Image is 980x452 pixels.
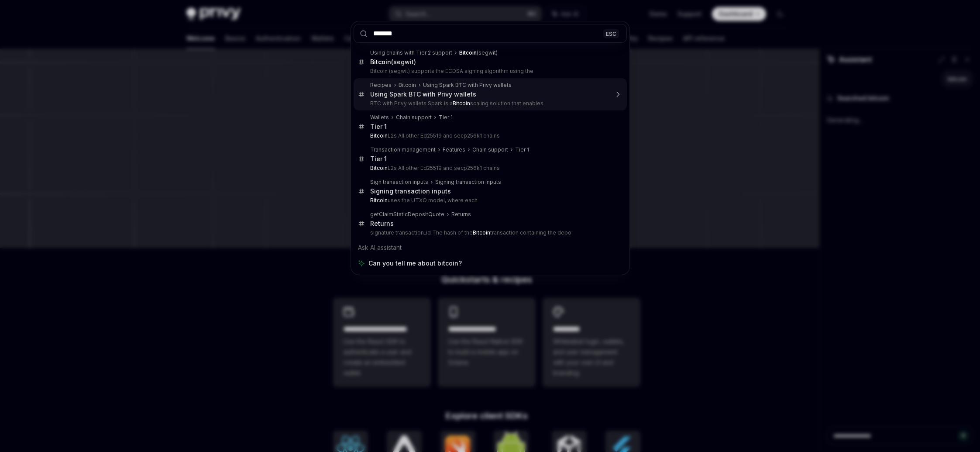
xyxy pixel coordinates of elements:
[435,179,501,186] div: Signing transaction inputs
[453,100,470,107] b: Bitcoin
[370,211,444,218] div: getClaimStaticDepositQuote
[370,179,428,186] div: Sign transaction inputs
[370,197,609,204] p: uses the UTXO model, where each
[370,146,436,153] div: Transaction management
[459,49,498,56] div: (segwit)
[423,82,512,89] div: Using Spark BTC with Privy wallets
[473,229,490,236] b: Bitcoin
[459,49,477,56] b: Bitcoin
[396,114,432,121] div: Chain support
[439,114,453,121] div: Tier 1
[515,146,529,153] div: Tier 1
[399,82,416,89] div: Bitcoin
[370,58,416,66] div: (segwit)
[354,240,627,255] div: Ask AI assistant
[370,100,609,107] p: BTC with Privy wallets Spark is a scaling solution that enables
[472,146,508,153] div: Chain support
[370,114,389,121] div: Wallets
[370,123,387,131] div: Tier 1
[370,155,387,163] div: Tier 1
[370,132,388,139] b: Bitcoin
[370,165,388,171] b: Bitcoin
[370,68,609,75] p: Bitcoin (segwit) supports the ECDSA signing algorithm using the
[370,132,609,139] p: L2s All other Ed25519 and secp256k1 chains
[370,90,476,98] div: Using Spark BTC with Privy wallets
[370,82,392,89] div: Recipes
[370,197,388,204] b: Bitcoin
[370,220,394,228] div: Returns
[370,229,609,236] p: signature transaction_id The hash of the transaction containing the depo
[370,49,452,56] div: Using chains with Tier 2 support
[603,29,619,38] div: ESC
[368,259,462,268] span: Can you tell me about bitcoin?
[443,146,465,153] div: Features
[370,187,451,195] div: Signing transaction inputs
[451,211,471,218] div: Returns
[370,58,391,66] b: Bitcoin
[370,165,609,172] p: L2s All other Ed25519 and secp256k1 chains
